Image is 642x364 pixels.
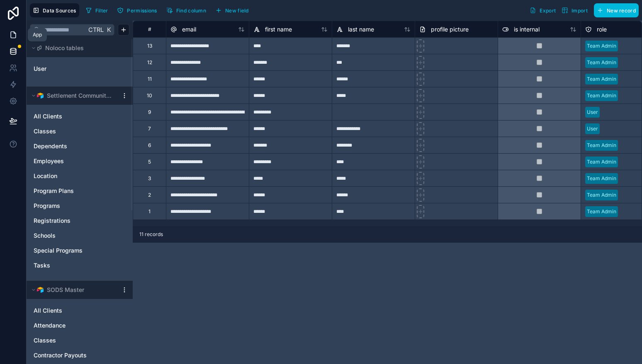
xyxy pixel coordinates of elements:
[34,157,109,165] a: Employees
[30,199,129,212] div: Programs
[34,246,83,255] span: Special Programs
[139,26,160,32] div: #
[587,208,616,215] div: Team Admin
[30,62,129,75] div: User
[47,286,84,294] span: SODS Master
[607,7,636,14] span: New record
[30,154,129,168] div: Employees
[34,217,109,225] a: Registrations
[148,208,151,215] div: 1
[514,25,540,34] span: is internal
[559,3,591,17] button: Import
[182,25,196,34] span: email
[34,321,109,330] a: Attendance
[139,231,163,238] span: 11 records
[265,25,292,34] span: first name
[30,169,129,183] div: Location
[594,3,639,17] button: New record
[147,43,152,49] div: 13
[587,191,616,199] div: Team Admin
[30,229,129,242] div: Schools
[34,306,109,315] a: All Clients
[34,65,101,73] a: User
[34,127,56,135] span: Classes
[30,259,129,272] div: Tasks
[114,4,160,17] button: Permissions
[148,125,151,132] div: 7
[95,7,108,14] span: Filter
[88,24,105,35] span: Ctrl
[597,25,607,34] span: role
[148,142,151,149] div: 6
[34,321,66,330] span: Attendance
[30,304,129,317] div: All Clients
[34,172,109,180] a: Location
[34,202,60,210] span: Programs
[34,246,109,255] a: Special Programs
[34,351,87,359] span: Contractor Payouts
[147,59,152,66] div: 12
[587,125,598,133] div: User
[34,172,57,180] span: Location
[37,287,44,293] img: Airtable Logo
[148,76,152,82] div: 11
[43,7,76,14] span: Data Sources
[571,7,588,14] span: Import
[30,184,129,198] div: Program Plans
[212,4,252,17] button: New field
[587,59,616,66] div: Team Admin
[591,3,639,17] a: New record
[34,261,109,270] a: Tasks
[33,31,42,38] div: App
[30,140,129,153] div: Dependents
[34,231,109,240] a: Schools
[587,175,616,182] div: Team Admin
[34,112,62,121] span: All Clients
[30,110,129,123] div: All Clients
[34,112,109,121] a: All Clients
[30,42,124,54] button: Noloco tables
[83,4,111,17] button: Filter
[30,349,129,362] div: Contractor Payouts
[34,306,62,315] span: All Clients
[587,92,616,99] div: Team Admin
[30,3,79,17] button: Data Sources
[34,157,64,165] span: Employees
[34,231,56,240] span: Schools
[34,187,109,195] a: Program Plans
[30,284,118,296] button: Airtable LogoSODS Master
[148,159,151,165] div: 5
[163,4,209,17] button: Find column
[527,3,559,17] button: Export
[34,65,46,73] span: User
[148,175,151,182] div: 3
[540,7,556,14] span: Export
[30,214,129,227] div: Registrations
[34,142,109,150] a: Dependents
[587,108,598,116] div: User
[45,44,84,52] span: Noloco tables
[587,42,616,50] div: Team Admin
[34,127,109,135] a: Classes
[34,187,74,195] span: Program Plans
[127,7,157,14] span: Permissions
[34,336,56,345] span: Classes
[148,109,151,116] div: 9
[114,4,163,17] a: Permissions
[431,25,469,34] span: profile picture
[30,244,129,257] div: Special Programs
[30,334,129,347] div: Classes
[47,92,114,100] span: Settlement Community Support Services
[34,336,109,345] a: Classes
[34,217,71,225] span: Registrations
[34,142,67,150] span: Dependents
[30,90,118,101] button: Airtable LogoSettlement Community Support Services
[348,25,374,34] span: last name
[587,142,616,149] div: Team Admin
[148,192,151,198] div: 2
[34,261,50,270] span: Tasks
[34,351,109,359] a: Contractor Payouts
[34,202,109,210] a: Programs
[587,75,616,83] div: Team Admin
[30,319,129,332] div: Attendance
